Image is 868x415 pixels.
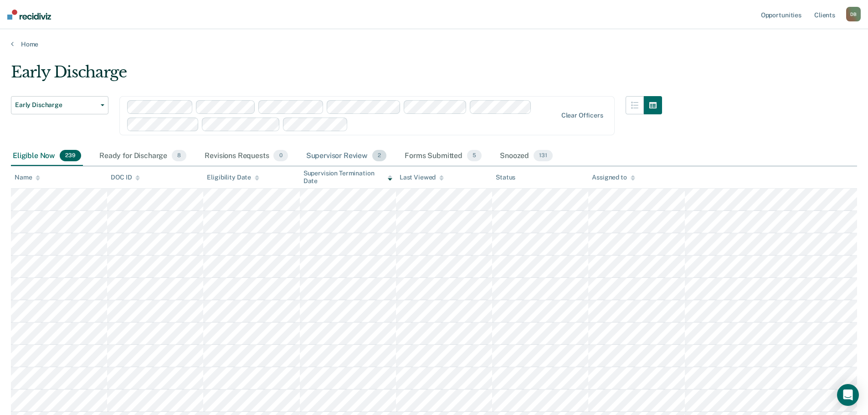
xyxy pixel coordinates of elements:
img: Recidiviz [7,10,51,20]
div: Ready for Discharge8 [98,146,188,166]
div: Last Viewed [400,174,444,181]
div: Name [15,174,40,181]
div: Supervisor Review2 [304,146,389,166]
div: Status [496,174,515,181]
div: Clear officers [561,112,603,119]
span: 8 [172,150,186,162]
a: Home [11,40,857,48]
div: DOC ID [111,174,140,181]
span: 5 [467,150,482,162]
span: 239 [60,150,81,162]
div: D B [846,7,861,21]
div: Open Intercom Messenger [837,384,859,406]
div: Forms Submitted5 [403,146,483,166]
div: Snoozed131 [498,146,555,166]
span: 131 [534,150,553,162]
div: Eligible Now239 [11,146,83,166]
span: 0 [273,150,288,162]
span: Early Discharge [15,101,97,109]
div: Assigned to [592,174,635,181]
span: 2 [372,150,386,162]
div: Eligibility Date [207,174,259,181]
button: DB [846,7,861,21]
div: Early Discharge [11,63,662,89]
button: Early Discharge [11,96,108,114]
div: Supervision Termination Date [303,169,392,185]
div: Revisions Requests0 [203,146,289,166]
